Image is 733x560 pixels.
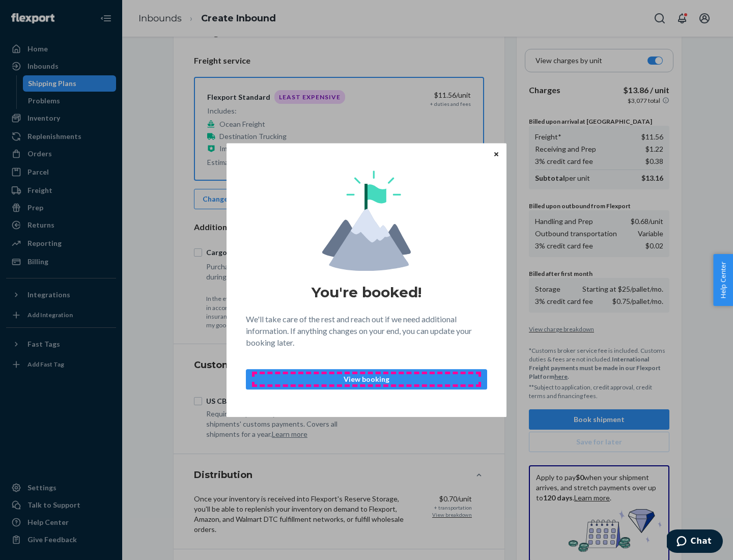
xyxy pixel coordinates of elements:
[246,369,487,389] button: View booking
[312,283,421,301] h1: You're booked!
[255,374,478,384] p: View booking
[246,314,487,349] p: We'll take care of the rest and reach out if we need additional information. If anything changes ...
[24,7,45,16] span: Chat
[491,148,501,159] button: Close
[322,171,411,271] img: svg+xml,%3Csvg%20viewBox%3D%220%200%20174%20197%22%20fill%3D%22none%22%20xmlns%3D%22http%3A%2F%2F...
